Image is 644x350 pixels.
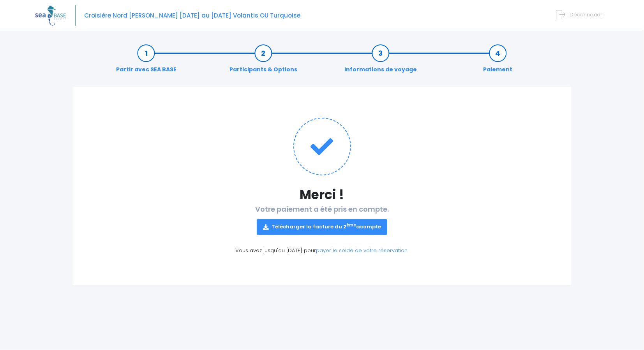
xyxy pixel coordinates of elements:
[88,187,556,202] h1: Merci !
[316,247,408,254] a: payer le solde de votre réservation
[112,49,180,74] a: Partir avec SEA BASE
[341,49,421,74] a: Informations de voyage
[84,11,300,19] span: Croisière Nord [PERSON_NAME] [DATE] au [DATE] Volantis OU Turquoise
[88,205,556,235] h2: Votre paiement a été pris en compte.
[479,49,516,74] a: Paiement
[88,247,556,255] p: Vous avez jusqu'au [DATE] pour .
[570,11,603,18] span: Déconnexion
[257,219,387,235] a: Télécharger la facture du 2èmeacompte
[346,223,356,228] sup: ème
[226,49,301,74] a: Participants & Options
